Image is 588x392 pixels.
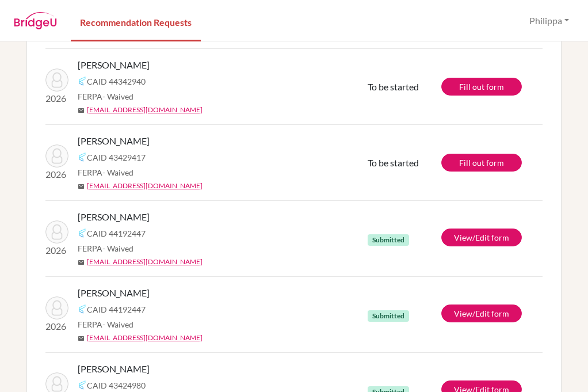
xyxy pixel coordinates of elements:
span: mail [78,183,85,190]
span: - Waived [102,243,133,253]
img: Common App logo [78,229,87,238]
img: Common App logo [78,380,87,390]
img: BridgeU logo [14,12,57,29]
span: [PERSON_NAME] [78,134,150,148]
p: 2026 [45,92,68,105]
img: Common App logo [78,305,87,314]
span: [PERSON_NAME] [78,286,150,300]
span: - Waived [102,168,133,177]
span: [PERSON_NAME] [78,58,150,72]
img: Supplice, Jonathan [45,220,68,243]
span: FERPA [78,166,133,178]
a: Fill out form [441,78,522,96]
a: Recommendation Requests [71,2,201,41]
span: mail [78,107,85,114]
span: mail [78,335,85,342]
button: Philippa [524,10,574,32]
span: Submitted [368,310,409,322]
span: CAID 44342940 [87,75,146,87]
span: CAID 43424980 [87,379,146,391]
img: Supplice, Jonathan [45,296,68,319]
a: [EMAIL_ADDRESS][DOMAIN_NAME] [87,105,203,115]
p: 2026 [45,319,68,333]
span: [PERSON_NAME] [78,362,150,376]
img: Srikantha, Diana [45,68,68,92]
span: To be started [368,81,419,92]
span: mail [78,259,85,266]
span: Submitted [368,234,409,246]
span: FERPA [78,242,133,254]
span: To be started [368,157,419,168]
p: 2026 [45,243,68,257]
a: [EMAIL_ADDRESS][DOMAIN_NAME] [87,181,203,191]
p: 2026 [45,168,68,181]
span: [PERSON_NAME] [78,210,150,224]
a: View/Edit form [441,229,522,246]
span: FERPA [78,318,133,330]
img: Supplice, Sacha [45,144,68,168]
a: View/Edit form [441,305,522,322]
span: CAID 44192447 [87,227,146,239]
img: Common App logo [78,77,87,86]
span: - Waived [102,92,133,101]
span: CAID 43429417 [87,151,146,163]
a: Fill out form [441,154,522,172]
span: - Waived [102,319,133,329]
a: [EMAIL_ADDRESS][DOMAIN_NAME] [87,257,203,267]
a: [EMAIL_ADDRESS][DOMAIN_NAME] [87,333,203,343]
span: CAID 44192447 [87,303,146,315]
span: FERPA [78,90,133,102]
img: Common App logo [78,153,87,162]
